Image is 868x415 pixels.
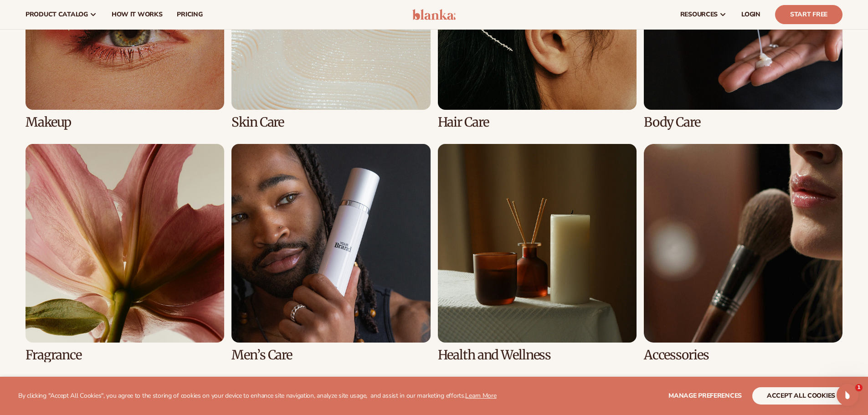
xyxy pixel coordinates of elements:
[668,387,742,405] button: Manage preferences
[465,391,496,400] a: Learn More
[837,384,858,406] iframe: Intercom live chat
[644,115,842,129] h3: Body Care
[644,144,842,362] div: 8 / 8
[775,5,842,24] a: Start Free
[438,144,637,362] div: 7 / 8
[26,11,88,18] span: product catalog
[855,384,863,391] span: 1
[231,144,430,362] div: 6 / 8
[26,144,224,362] div: 5 / 8
[177,11,202,18] span: pricing
[18,392,497,400] p: By clicking "Accept All Cookies", you agree to the storing of cookies on your device to enhance s...
[112,11,163,18] span: How It Works
[741,11,760,18] span: LOGIN
[231,115,430,129] h3: Skin Care
[26,115,224,129] h3: Makeup
[412,9,456,20] img: logo
[680,11,718,18] span: resources
[438,115,637,129] h3: Hair Care
[668,391,742,400] span: Manage preferences
[752,387,850,405] button: accept all cookies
